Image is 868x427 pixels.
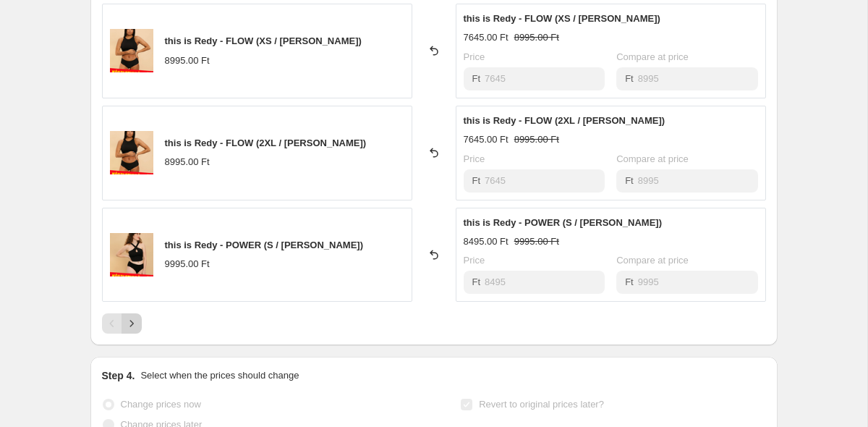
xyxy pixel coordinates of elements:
div: 9995.00 Ft [165,257,210,271]
span: this is Redy - FLOW (2XL / [PERSON_NAME]) [165,138,367,148]
div: 8495.00 Ft [464,234,509,249]
img: power_-_nyari_keszletkisopres_80x.png [110,233,153,276]
span: Compare at price [616,51,689,62]
span: Ft [472,175,481,186]
span: Price [464,153,485,164]
div: 8995.00 Ft [165,54,210,68]
div: 7645.00 Ft [464,30,509,45]
img: flow_-_nyari_keszletkisopres_80x.png [110,29,153,72]
span: this is Redy - POWER (S / [PERSON_NAME]) [464,217,662,228]
span: this is Redy - FLOW (2XL / [PERSON_NAME]) [464,115,665,126]
span: Ft [472,276,481,287]
span: Ft [472,73,481,84]
strike: 8995.00 Ft [514,30,559,45]
span: Price [464,51,485,62]
span: Ft [625,276,634,287]
span: Ft [625,175,634,186]
span: this is Redy - FLOW (XS / [PERSON_NAME]) [464,13,660,24]
div: 7645.00 Ft [464,132,509,147]
p: Select when the prices should change [140,368,299,383]
span: Ft [625,73,634,84]
nav: Pagination [102,313,142,334]
img: flow_-_nyari_keszletkisopres_80x.png [110,131,153,174]
span: Change prices now [121,399,201,410]
h2: Step 4. [102,368,135,383]
span: this is Redy - FLOW (XS / [PERSON_NAME]) [165,35,362,46]
div: 8995.00 Ft [165,155,210,169]
span: Compare at price [616,153,689,164]
button: Next [122,313,142,334]
span: Price [464,255,485,266]
span: Compare at price [616,255,689,266]
strike: 9995.00 Ft [514,234,559,249]
span: Revert to original prices later? [479,399,604,410]
span: this is Redy - POWER (S / [PERSON_NAME]) [165,240,363,250]
strike: 8995.00 Ft [514,132,559,147]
